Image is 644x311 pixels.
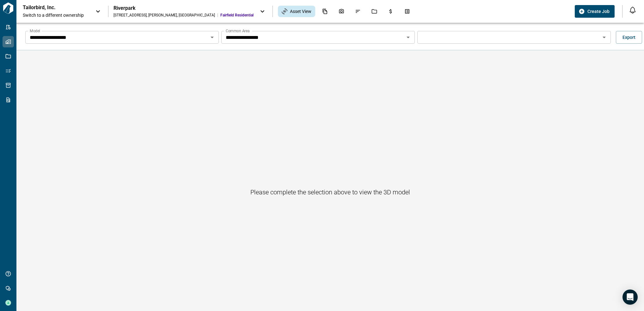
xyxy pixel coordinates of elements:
[30,28,40,34] label: Model
[404,33,413,42] button: Open
[368,6,381,17] div: Jobs
[23,4,80,11] p: Tailorbird, Inc.
[113,13,215,18] div: [STREET_ADDRESS] , [PERSON_NAME] , [GEOGRAPHIC_DATA]
[318,6,332,17] div: Documents
[220,13,254,18] span: Fairfield Residential
[616,31,642,44] button: Export
[623,34,635,40] span: Export
[335,6,348,17] div: Photos
[623,290,638,305] div: Open Intercom Messenger
[384,6,397,17] div: Budgets
[226,28,250,34] label: Common Area
[250,187,410,197] h6: Please complete the selection above to view the 3D model
[628,5,638,15] button: Open notification feed
[600,33,609,42] button: Open
[23,12,89,18] span: Switch to a different ownership
[587,8,610,15] span: Create Job
[401,6,414,17] div: Takeoff Center
[208,33,217,42] button: Open
[290,8,311,15] span: Asset View
[575,5,615,18] button: Create Job
[351,6,365,17] div: Issues & Info
[113,5,254,11] div: Riverpark
[278,6,315,17] div: Asset View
